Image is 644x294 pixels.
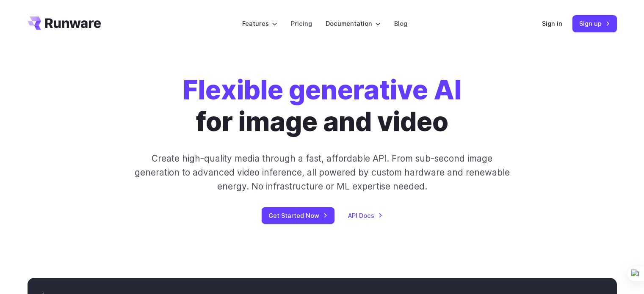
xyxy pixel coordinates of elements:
a: Sign in [542,19,562,28]
a: API Docs [348,211,383,220]
a: Pricing [291,19,312,28]
a: Go to / [28,16,101,30]
label: Features [242,19,277,28]
a: Get Started Now [262,207,334,224]
a: Sign up [572,15,617,32]
h1: for image and video [183,74,462,138]
a: Blog [394,19,407,28]
strong: Flexible generative AI [183,74,462,106]
p: Create high-quality media through a fast, affordable API. From sub-second image generation to adv... [133,151,511,194]
label: Documentation [326,19,381,28]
